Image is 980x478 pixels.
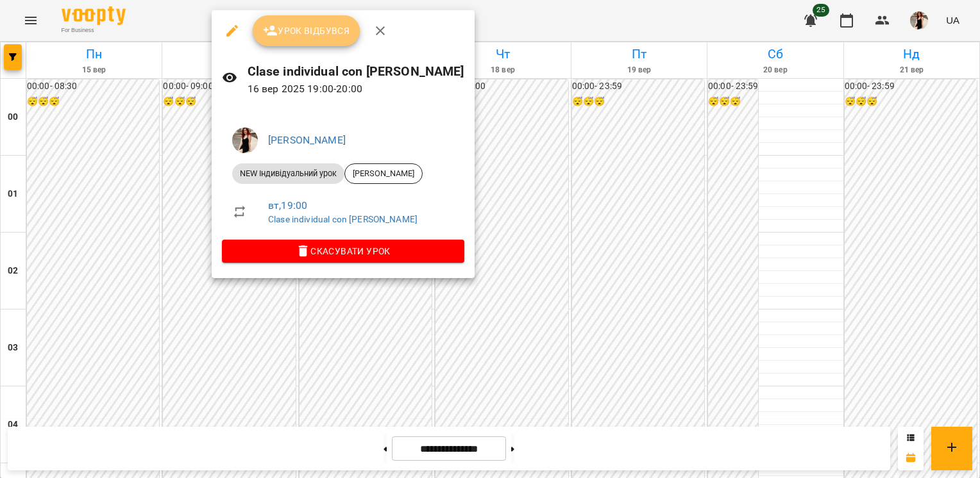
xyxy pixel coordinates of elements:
span: Скасувати Урок [232,243,454,259]
a: Clase individual con [PERSON_NAME] [268,214,418,224]
button: Скасувати Урок [222,240,464,263]
span: [PERSON_NAME] [345,168,422,179]
button: Урок відбувся [253,15,360,46]
a: вт , 19:00 [268,199,307,211]
span: NEW Індивідуальний урок [232,168,344,179]
img: 8efb9b68579d10e9b7f1d55de7ff03df.jpg [232,128,258,153]
a: [PERSON_NAME] [268,134,346,146]
span: Урок відбувся [263,23,350,38]
div: [PERSON_NAME] [344,163,423,184]
p: 16 вер 2025 19:00 - 20:00 [248,81,464,97]
h6: Clase individual con [PERSON_NAME] [248,62,464,81]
